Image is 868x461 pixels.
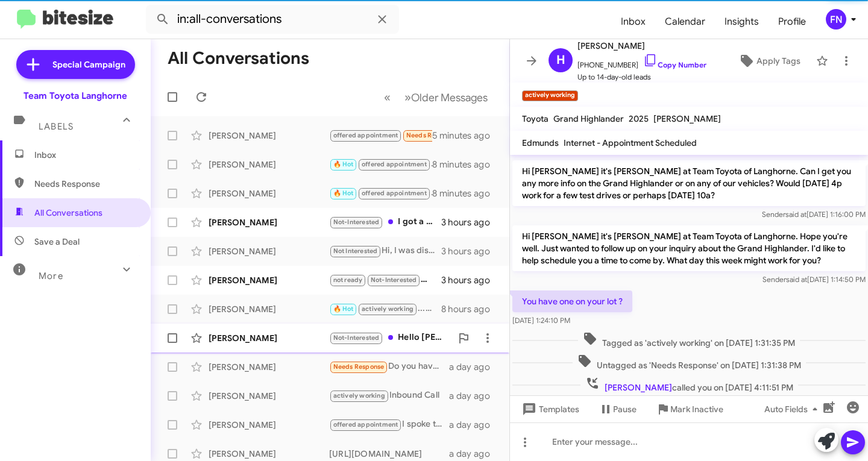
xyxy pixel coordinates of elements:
div: a day ago [449,361,500,373]
span: Labels [39,121,74,132]
span: Internet - Appointment Scheduled [564,137,697,148]
span: 2025 [629,113,649,124]
nav: Page navigation example [377,85,495,110]
span: Apply Tags [756,50,800,72]
span: Special Campaign [52,58,125,71]
a: Special Campaign [16,50,135,79]
div: [PERSON_NAME] [209,390,329,402]
div: 5 minutes ago [432,130,500,142]
div: [PERSON_NAME] [209,361,329,373]
span: Mark Inactive [670,398,723,420]
small: actively working [522,90,578,101]
span: offered appointment [333,131,398,139]
span: [DATE] 1:24:10 PM [512,316,570,325]
div: [URL][DOMAIN_NAME] [329,448,449,460]
span: said at [786,275,807,284]
span: Sender [DATE] 1:14:50 PM [763,275,866,284]
div: Great! [DATE] or next week works well. What time do you prefer to visit? [329,186,432,200]
span: Sender [DATE] 1:16:00 PM [762,210,866,219]
span: called you on [DATE] 4:11:51 PM [580,376,798,394]
span: « [384,90,391,105]
div: Team Toyota Langhorne [24,90,127,102]
div: 8 minutes ago [432,187,500,199]
button: Auto Fields [755,398,832,420]
input: Search [146,5,399,34]
span: Toyota [522,113,549,124]
div: Inbound Call [329,389,449,403]
div: Great! What time [DATE] would work best for you to visit our dealership? [329,157,432,171]
button: FN [816,9,855,30]
span: Needs Response [406,131,458,139]
div: [PERSON_NAME] [209,332,329,344]
span: Auto Fields [764,398,822,420]
span: 🔥 Hot [333,189,354,197]
button: Apply Tags [728,50,810,72]
div: [PERSON_NAME] [209,303,329,315]
span: offered appointment [362,189,427,197]
span: Edmunds [522,137,559,148]
a: Profile [769,4,816,39]
span: Templates [520,398,579,420]
span: actively working [333,392,385,400]
span: Save a Deal [34,236,80,248]
div: [PERSON_NAME] [209,274,329,286]
span: Needs Response [333,363,385,371]
span: [PERSON_NAME] [605,382,672,393]
span: offered appointment [333,421,398,428]
span: Not-Interested [333,218,380,226]
button: Templates [510,398,589,420]
a: Inbox [611,4,655,39]
span: Pause [613,398,637,420]
span: Grand Highlander [553,113,624,124]
span: [PHONE_NUMBER] [577,53,706,71]
button: Next [397,85,495,110]
div: 3 hours ago [441,216,500,228]
span: All Conversations [34,207,102,219]
button: Mark Inactive [646,398,733,420]
p: Hi [PERSON_NAME] it's [PERSON_NAME] at Team Toyota of Langhorne. Can I get you any more info on t... [512,160,866,206]
div: a day ago [449,448,500,460]
div: 8 hours ago [441,303,500,315]
div: Hi, I was disappointed in the experience this time. I had an appointment and was pushed to a diff... [329,244,441,258]
a: Copy Number [643,60,706,69]
div: [PERSON_NAME] [209,448,329,460]
div: Do you have any plug in hybrid [329,360,449,374]
span: Not-Interested [371,276,417,284]
div: [PERSON_NAME] [209,419,329,431]
span: said at [785,210,807,219]
a: Insights [715,4,769,39]
div: a day ago [449,419,500,431]
div: [PERSON_NAME] [209,187,329,199]
span: 🔥 Hot [333,160,354,168]
span: Tagged as 'actively working' on [DATE] 1:31:35 PM [578,331,800,349]
span: [PERSON_NAME] [577,39,706,53]
span: not ready [333,276,363,284]
span: Needs Response [34,178,137,190]
span: Not-Interested [333,334,380,342]
div: [PERSON_NAME] [209,216,329,228]
span: Older Messages [411,91,488,104]
div: [PERSON_NAME] [209,130,329,142]
div: [PERSON_NAME] [209,158,329,171]
div: [PERSON_NAME] [209,245,329,257]
div: Hello [PERSON_NAME]. I actually found what I was looking for elsewhere. I appreciate you reaching... [329,331,451,345]
div: 3 hours ago [441,245,500,257]
span: Not Interested [333,247,378,255]
p: Hi [PERSON_NAME] it's [PERSON_NAME] at Team Toyota of Langhorne. Hope you're well. Just wanted to... [512,225,866,271]
span: H [556,51,565,70]
div: FN [826,9,846,30]
span: Inbox [34,149,137,161]
a: Calendar [655,4,715,39]
button: Previous [377,85,398,110]
div: ...2023-1794 edition [329,302,441,316]
div: Ok, sounds good, will be in touch! [329,128,432,142]
div: a day ago [449,390,500,402]
span: [PERSON_NAME] [653,113,721,124]
button: Pause [589,398,646,420]
span: offered appointment [362,160,427,168]
div: Not looking, going to keep my 2019 Highlander. [329,273,441,287]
